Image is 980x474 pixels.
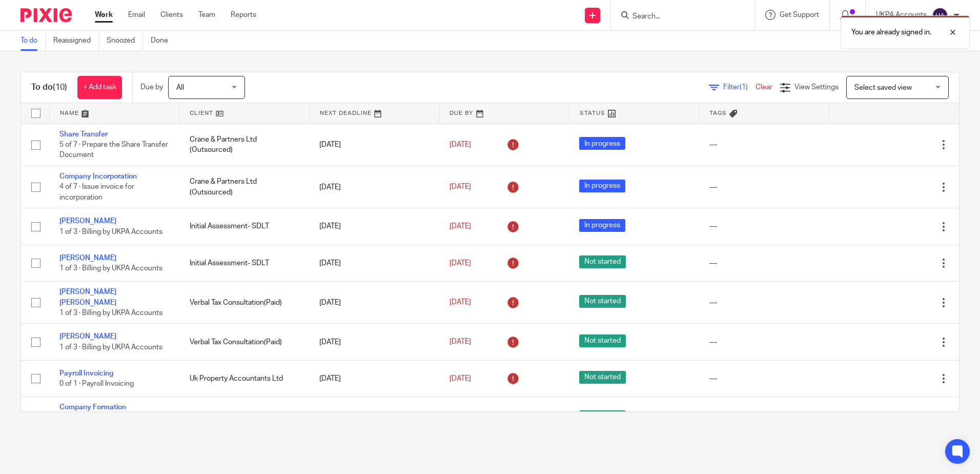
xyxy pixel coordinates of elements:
a: To do [21,31,46,51]
td: NetFactor Properties ltd [179,397,310,439]
span: View Settings [794,84,839,91]
span: All [176,84,184,91]
a: Share Transfer [59,131,108,138]
span: Not started [579,295,626,308]
td: [DATE] [309,208,439,245]
td: Uk Property Accountants Ltd [179,360,310,397]
a: Email [128,10,145,20]
div: --- [709,337,819,347]
a: Payroll Invoicing [59,370,113,377]
span: 1 of 3 · Billing by UKPA Accounts [59,309,162,317]
div: --- [709,140,819,150]
td: Verbal Tax Consultation(Paid) [179,324,310,360]
a: Reports [231,10,256,20]
td: [DATE] [309,166,439,208]
a: + Add task [77,76,122,99]
td: [DATE] [309,397,439,439]
span: [DATE] [450,184,471,191]
span: 5 of 7 · Prepare the Share Transfer Document [59,141,168,159]
td: [DATE] [309,282,439,324]
a: Clients [160,10,183,20]
td: [DATE] [309,124,439,166]
a: Clear [756,84,772,91]
td: Verbal Tax Consultation(Paid) [179,282,310,324]
a: Company Formation [59,404,126,411]
span: Not started [579,410,626,423]
div: --- [709,373,819,384]
span: [DATE] [450,260,471,267]
div: --- [709,182,819,192]
p: You are already signed in. [851,27,931,37]
td: Initial Assessment- SDLT [179,208,310,245]
img: svg%3E [932,7,948,24]
a: [PERSON_NAME] [59,218,116,225]
span: [DATE] [450,375,471,382]
a: Team [198,10,215,20]
span: 1 of 3 · Billing by UKPA Accounts [59,228,162,235]
span: [DATE] [450,141,471,148]
td: [DATE] [309,360,439,397]
span: [DATE] [450,339,471,346]
span: In progress [579,219,625,232]
a: [PERSON_NAME] [59,254,116,262]
span: [DATE] [450,223,471,230]
span: 0 of 1 · Payroll Invoicing [59,380,134,387]
a: Company Incorporation [59,173,137,180]
a: Reassigned [53,31,99,51]
h1: To do [31,82,67,93]
span: Tags [709,110,727,116]
a: Work [95,10,113,20]
span: Not started [579,255,626,268]
p: Due by [140,82,163,92]
div: --- [709,221,819,231]
a: Done [151,31,176,51]
td: [DATE] [309,245,439,281]
td: Crane & Partners Ltd (Outsourced) [179,124,310,166]
span: (1) [740,84,748,91]
span: In progress [579,180,625,192]
a: [PERSON_NAME] [59,333,116,340]
span: Not started [579,334,626,347]
a: Snoozed [107,31,143,51]
div: --- [709,258,819,268]
div: --- [709,298,819,308]
span: [DATE] [450,299,471,306]
span: Filter [723,84,756,91]
span: 1 of 3 · Billing by UKPA Accounts [59,265,162,272]
span: (10) [53,83,67,91]
td: Crane & Partners Ltd (Outsourced) [179,166,310,208]
td: [DATE] [309,324,439,360]
span: 1 of 3 · Billing by UKPA Accounts [59,344,162,351]
a: [PERSON_NAME] [PERSON_NAME] [59,288,116,306]
span: In progress [579,137,625,150]
span: Not started [579,371,626,384]
td: Initial Assessment- SDLT [179,245,310,281]
img: Pixie [21,8,72,22]
span: 4 of 7 · Issue invoice for incorporation [59,184,134,202]
span: Select saved view [854,84,912,91]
